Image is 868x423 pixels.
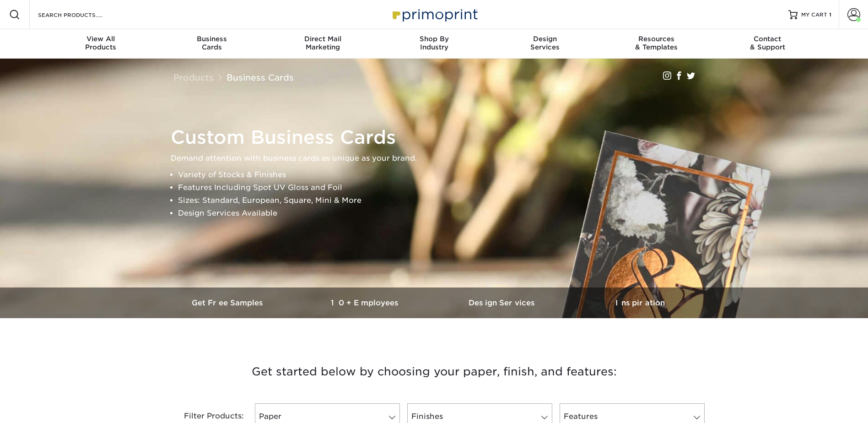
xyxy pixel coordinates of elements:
[378,35,490,43] span: Shop By
[571,298,709,307] h3: Inspiration
[297,298,434,307] h3: 10+ Employees
[160,287,297,318] a: Get Free Samples
[178,194,706,207] li: Sizes: Standard, European, Square, Mini & More
[378,29,490,59] a: Shop ByIndustry
[45,35,156,51] div: Products
[167,351,702,392] h3: Get started below by choosing your paper, finish, and features:
[178,207,706,220] li: Design Services Available
[156,35,267,51] div: Cards
[434,287,571,318] a: Design Services
[490,35,601,43] span: Design
[601,35,712,51] div: & Templates
[37,9,126,20] input: SEARCH PRODUCTS.....
[801,11,827,19] span: MY CART
[378,35,490,51] div: Industry
[171,152,706,165] p: Demand attention with business cards as unique as your brand.
[712,35,823,43] span: Contact
[490,29,601,59] a: DesignServices
[571,287,709,318] a: Inspiration
[173,72,214,82] a: Products
[45,35,156,43] span: View All
[601,35,712,43] span: Resources
[178,181,706,194] li: Features Including Spot UV Gloss and Foil
[267,29,378,59] a: Direct MailMarketing
[160,298,297,307] h3: Get Free Samples
[712,35,823,51] div: & Support
[267,35,378,51] div: Marketing
[267,35,378,43] span: Direct Mail
[601,29,712,59] a: Resources& Templates
[156,35,267,43] span: Business
[434,298,571,307] h3: Design Services
[490,35,601,51] div: Services
[45,29,156,59] a: View AllProducts
[829,11,831,18] span: 1
[226,72,294,82] a: Business Cards
[297,287,434,318] a: 10+ Employees
[712,29,823,59] a: Contact& Support
[171,126,706,148] h1: Custom Business Cards
[388,5,480,24] img: Primoprint
[156,29,267,59] a: BusinessCards
[178,168,706,181] li: Variety of Stocks & Finishes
